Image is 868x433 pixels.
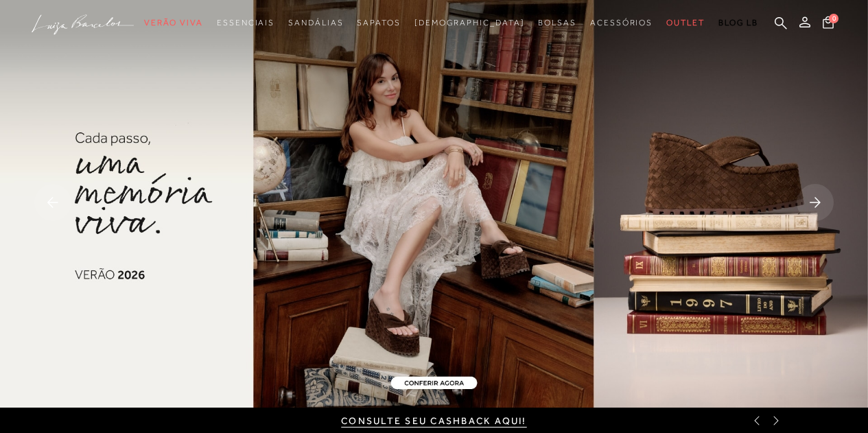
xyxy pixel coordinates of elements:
span: Bolsas [538,18,576,27]
a: noSubCategoriesText [414,10,525,36]
a: noSubCategoriesText [357,10,400,36]
span: Essenciais [217,18,274,27]
a: noSubCategoriesText [288,10,343,36]
button: 0 [819,15,838,34]
span: Sandálias [288,18,343,27]
span: BLOG LB [718,18,758,27]
a: noSubCategoriesText [217,10,274,36]
a: BLOG LB [718,10,758,36]
span: Outlet [666,18,705,27]
span: [DEMOGRAPHIC_DATA] [414,18,525,27]
a: CONSULTE SEU CASHBACK AQUI! [341,415,526,426]
a: noSubCategoriesText [538,10,576,36]
span: 0 [829,14,838,23]
a: noSubCategoriesText [666,10,705,36]
span: Verão Viva [144,18,203,27]
a: noSubCategoriesText [590,10,653,36]
a: noSubCategoriesText [144,10,203,36]
span: Acessórios [590,18,653,27]
span: Sapatos [357,18,400,27]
